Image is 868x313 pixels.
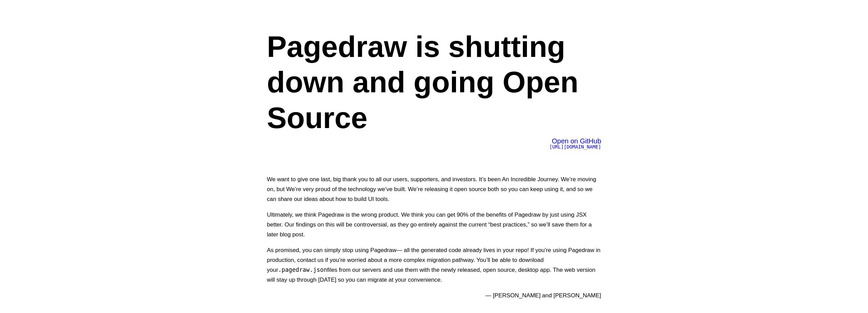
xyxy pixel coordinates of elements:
p: We want to give one last, big thank you to all our users, supporters, and investors. It’s been An... [267,174,601,204]
span: Open on GitHub [552,137,601,145]
p: — [PERSON_NAME] and [PERSON_NAME] [267,291,601,300]
code: .pagedraw.json [278,266,327,273]
h1: Pagedraw is shutting down and going Open Source [267,29,601,136]
p: As promised, you can simply stop using Pagedraw— all the generated code already lives in your rep... [267,245,601,285]
p: Ultimately, we think Pagedraw is the wrong product. We think you can get 90% of the benefits of P... [267,210,601,239]
span: [URL][DOMAIN_NAME] [549,144,601,150]
a: Open on GitHub[URL][DOMAIN_NAME] [549,139,601,150]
